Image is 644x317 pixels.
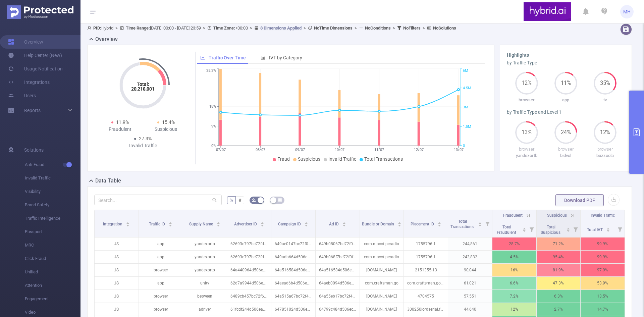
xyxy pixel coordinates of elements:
p: 4.5% [492,251,536,263]
h2: Data Table [95,177,121,185]
i: icon: caret-up [522,227,526,229]
a: Integrations [8,75,50,89]
span: Click Fraud [25,252,80,265]
p: com.maxxt.pcradio [360,251,404,263]
p: 2.7% [537,303,581,316]
i: icon: caret-down [342,224,346,226]
span: Suspicious [547,213,567,218]
p: 64a440964d506ec3d041393b [227,264,271,276]
span: Engagement [25,292,80,306]
p: 7.2% [492,290,536,303]
p: 62693c797bc72fd014c927e4 [227,237,271,250]
p: 53.9% [581,277,625,289]
span: IVT by Category [269,55,302,60]
span: > [201,25,207,31]
p: [DOMAIN_NAME] [360,264,404,276]
tspan: 0 [463,144,465,148]
div: Sort [126,221,130,225]
span: % [230,198,233,203]
span: Total IVT [587,227,604,232]
div: Sort [437,221,441,225]
p: JS [95,290,139,303]
p: yandexortb [183,251,227,263]
p: 12% [492,303,536,316]
b: No Conditions [365,25,391,31]
div: Sort [260,221,264,225]
p: buzzoola [586,152,625,159]
p: 44,640 [448,303,492,316]
span: Fraud [277,156,290,162]
p: app [139,251,183,263]
p: browser [507,146,546,153]
p: 64aeb0094d506ea8b40b49a9 [316,277,360,289]
p: 647851024d506e2d945b5a8d [271,303,315,316]
span: 15.4% [162,119,175,125]
tspan: 20,218,001 [131,86,155,92]
p: 90,044 [448,264,492,276]
p: 81.9% [537,264,581,276]
p: 64a515a67bc72f4e68166c8b [271,290,315,303]
tspan: 4.5M [463,86,471,90]
span: Traffic Over Time [209,55,246,60]
p: 2151355-13 [404,264,448,276]
tspan: 9% [211,124,216,128]
p: 99.9% [581,237,625,250]
p: 97.9% [581,264,625,276]
b: Time Range: [126,25,150,31]
i: icon: bar-chart [261,55,265,60]
span: > [302,25,308,31]
div: Suspicious [143,126,189,133]
div: Sort [566,227,570,231]
span: Integration [103,222,123,226]
tspan: 3M [463,105,468,110]
span: # [238,198,241,203]
span: Suspicious [298,156,320,162]
b: No Solutions [433,25,456,31]
i: Filter menu [615,221,625,237]
p: 649b068f7bc72f0fa0b8dc77 [316,251,360,263]
p: JS [95,277,139,289]
span: Hybrid [DATE] 00:00 - [DATE] 23:59 +00:00 [87,25,456,31]
p: 649b08067bc72f0fa0b8e1f2 [316,237,360,250]
p: browser [139,290,183,303]
p: app [139,277,183,289]
p: 64aead6b4d506ea8b40b3c91 [271,277,315,289]
p: bidvol [546,152,585,159]
p: JS [95,237,139,250]
span: Traffic Intelligence [25,212,80,225]
span: Visibility [25,185,80,198]
tspan: 1.5M [463,124,471,129]
p: 95.4% [537,251,581,263]
span: > [248,25,254,31]
p: 6489cb457bc72f659462ffd7 [227,290,271,303]
span: Invalid Traffic [25,171,80,185]
span: Invalid Traffic [328,156,356,162]
span: MH [623,5,631,18]
p: 243,832 [448,251,492,263]
p: browser [586,146,625,153]
i: icon: caret-down [305,224,308,226]
p: 64799c484d506ec55cb2ba9b [316,303,360,316]
span: Bundle or Domain [362,222,395,226]
a: Reports [24,104,41,117]
p: app [546,97,585,103]
span: Anti-Fraud [25,158,80,171]
p: com.maxxt.pcradio [360,237,404,250]
div: Sort [216,221,220,225]
p: adriver [183,303,227,316]
p: 64a516584d506e2fc099356a [271,264,315,276]
tspan: Total: [137,82,149,87]
div: Fraudulent [97,126,143,133]
b: Time Zone: [213,25,235,31]
p: [DOMAIN_NAME] [360,303,404,316]
input: Search... [94,195,222,205]
i: Filter menu [571,221,580,237]
i: icon: caret-down [437,224,441,226]
span: Unified [25,265,80,279]
div: by Traffic Type [507,59,625,66]
span: 12% [594,130,616,135]
div: Sort [522,227,526,231]
tspan: 13/07 [454,148,464,152]
i: icon: caret-up [342,221,346,223]
i: icon: user [87,26,93,30]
